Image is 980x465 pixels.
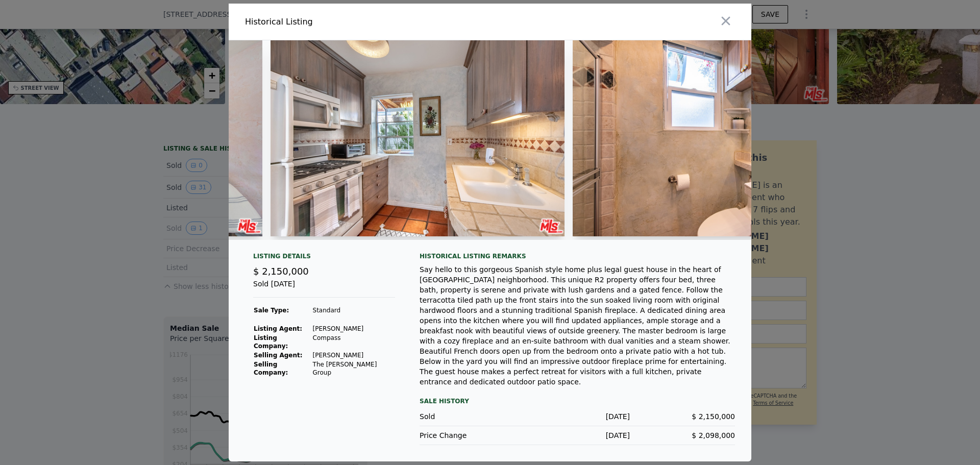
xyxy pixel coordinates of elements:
strong: Selling Agent: [254,352,303,359]
span: $ 2,098,000 [692,431,735,439]
td: Compass [312,333,396,351]
div: Price Change [420,430,525,440]
div: Say hello to this gorgeous Spanish style home plus legal guest house in the heart of [GEOGRAPHIC_... [420,264,735,387]
td: [PERSON_NAME] [312,351,396,360]
td: Standard [312,306,396,315]
span: $ 2,150,000 [253,266,309,277]
div: Historical Listing [245,16,486,28]
div: [DATE] [525,430,630,440]
img: Property Img [271,40,565,236]
img: Property Img [573,40,867,236]
strong: Listing Agent: [254,325,302,332]
td: The [PERSON_NAME] Group [312,360,396,377]
strong: Selling Company: [254,361,288,376]
strong: Listing Company: [254,334,288,350]
div: Sold [420,411,525,422]
div: Sold [DATE] [253,279,395,298]
td: [PERSON_NAME] [312,324,396,333]
div: [DATE] [525,411,630,422]
div: Listing Details [253,252,395,264]
div: Sale History [420,395,735,407]
div: Historical Listing remarks [420,252,735,260]
span: $ 2,150,000 [692,412,735,421]
strong: Sale Type: [254,307,289,314]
